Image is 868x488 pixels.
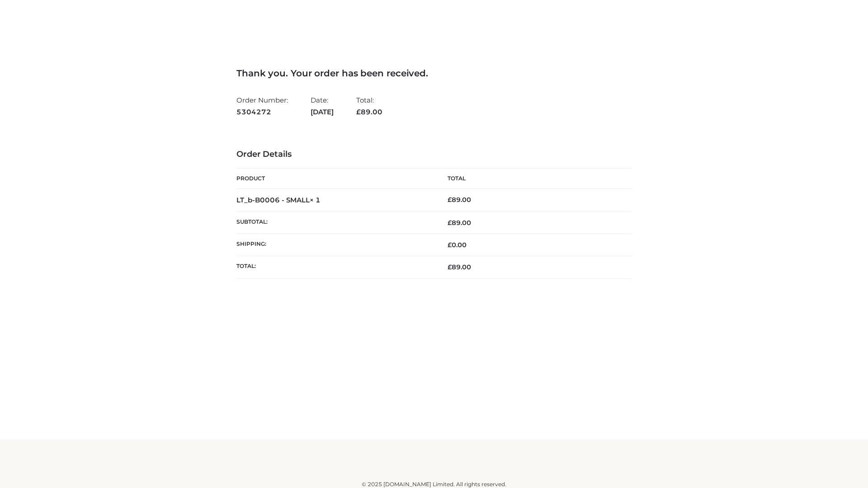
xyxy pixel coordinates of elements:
[236,234,434,256] th: Shipping:
[356,108,361,116] span: £
[311,106,334,118] strong: [DATE]
[448,241,467,249] bdi: 0.00
[434,169,632,189] th: Total
[356,108,382,116] span: 89.00
[448,196,471,204] bdi: 89.00
[311,92,334,120] li: Date:
[448,219,471,227] span: 89.00
[448,263,471,271] span: 89.00
[236,211,434,234] th: Subtotal:
[448,263,452,271] span: £
[356,92,382,120] li: Total:
[236,92,288,120] li: Order Number:
[448,241,452,249] span: £
[236,196,321,204] strong: LT_b-B0006 - SMALL
[236,68,632,79] h3: Thank you. Your order has been received.
[236,169,434,189] th: Product
[236,106,288,118] strong: 5304272
[448,219,452,227] span: £
[236,256,434,278] th: Total:
[310,196,321,204] strong: × 1
[236,150,632,160] h3: Order Details
[448,196,452,204] span: £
